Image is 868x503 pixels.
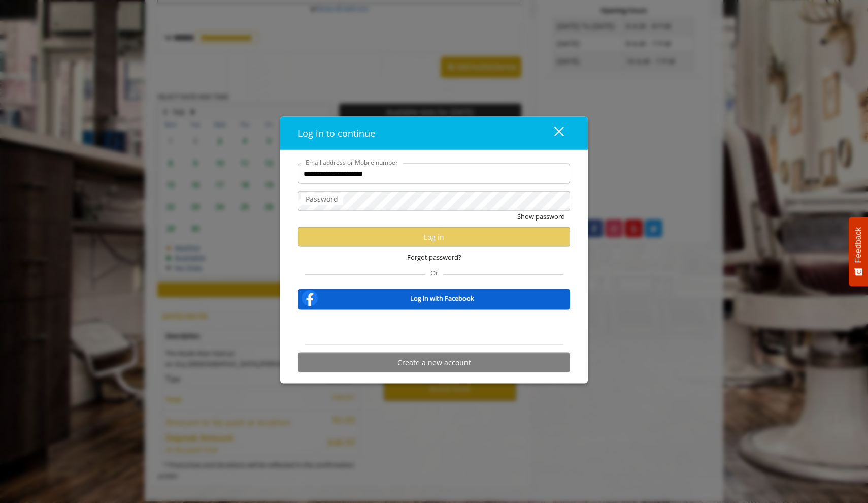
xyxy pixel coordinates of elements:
label: Password [301,194,343,205]
label: Email address or Mobile number [301,158,403,167]
button: Feedback - Show survey [849,217,868,286]
button: Create a new account [298,353,570,372]
span: Log in to continue [298,127,375,139]
button: Show password [517,211,565,222]
button: close dialog [536,123,570,144]
button: Log in [298,227,570,247]
span: Or [425,268,443,277]
div: close dialog [543,125,563,141]
b: Log in with Facebook [410,293,474,303]
span: Forgot password? [407,252,461,263]
img: facebook-logo [299,288,320,308]
div: Sign in with Google. Opens in new tab [387,317,481,339]
span: Feedback [854,227,863,263]
iframe: Sign in with Google Button [382,317,486,339]
input: Email address or Mobile number [298,164,570,184]
input: Password [298,191,570,211]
